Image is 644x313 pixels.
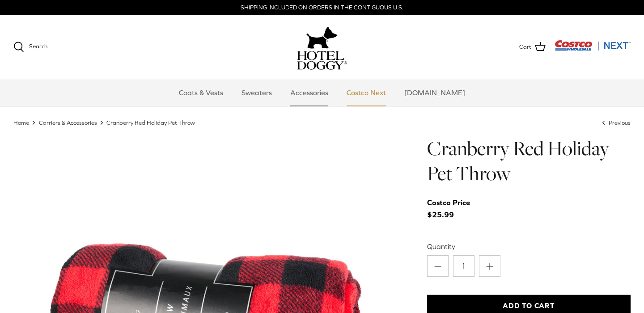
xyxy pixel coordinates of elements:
[609,119,631,126] span: Previous
[297,51,347,70] img: hoteldoggycom
[339,79,394,106] a: Costco Next
[171,79,231,106] a: Coats & Vests
[13,119,29,126] a: Home
[29,43,47,50] span: Search
[13,42,47,52] a: Search
[519,42,531,52] span: Cart
[600,119,631,126] a: Previous
[555,40,631,51] img: Costco Next
[306,24,338,51] img: hoteldoggy.com
[39,119,97,126] a: Carriers & Accessories
[555,46,631,52] a: Visit Costco Next
[427,197,470,209] div: Costco Price
[13,118,631,127] nav: Breadcrumbs
[519,41,546,53] a: Cart
[297,24,347,70] a: hoteldoggy.com hoteldoggycom
[453,255,475,277] input: Quantity
[106,119,195,126] a: Cranberry Red Holiday Pet Throw
[427,197,479,221] span: $25.99
[233,79,280,106] a: Sweaters
[427,241,631,251] label: Quantity
[396,79,473,106] a: [DOMAIN_NAME]
[282,79,336,106] a: Accessories
[427,136,631,186] h1: Cranberry Red Holiday Pet Throw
